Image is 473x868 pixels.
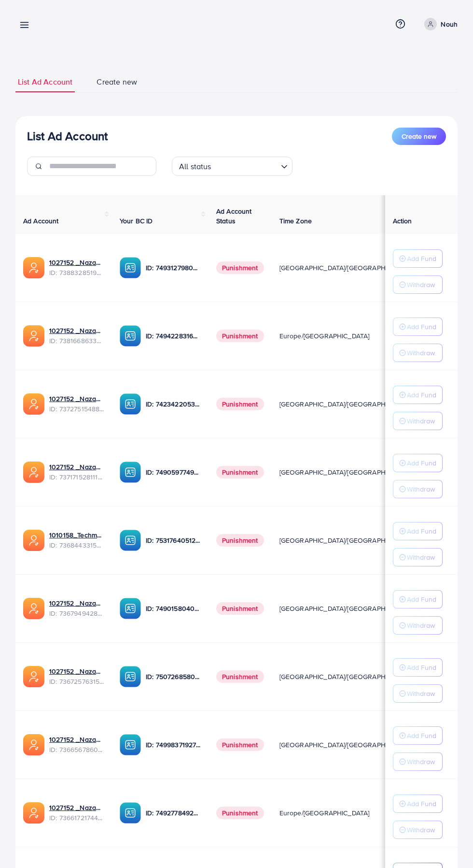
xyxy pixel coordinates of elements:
img: ic-ads-acc.e4c84228.svg [23,598,44,619]
img: ic-ads-acc.e4c84228.svg [23,325,44,347]
p: Withdraw [407,483,435,495]
img: ic-ads-acc.e4c84228.svg [23,734,44,755]
button: Withdraw [393,752,443,771]
div: <span class='underline'>1027152 _Nazaagency_003</span></br>7367949428067450896 [49,598,104,618]
button: Add Fund [393,454,443,472]
button: Withdraw [393,412,443,430]
span: ID: 7367949428067450896 [49,608,104,618]
div: <span class='underline'>1027152 _Nazaagency_023</span></br>7381668633665093648 [49,326,104,346]
a: 1027152 _Nazaagency_007 [49,394,104,404]
button: Create new [392,128,446,145]
img: ic-ba-acc.ded83a64.svg [120,462,141,483]
p: Withdraw [407,824,435,836]
div: Search for option [172,157,292,176]
img: ic-ba-acc.ded83a64.svg [120,666,141,687]
div: <span class='underline'>1010158_Techmanistan pk acc_1715599413927</span></br>7368443315504726017 [49,530,104,550]
img: ic-ba-acc.ded83a64.svg [120,393,141,415]
span: [GEOGRAPHIC_DATA]/[GEOGRAPHIC_DATA] [279,399,414,409]
img: ic-ads-acc.e4c84228.svg [23,530,44,551]
p: Add Fund [407,389,436,401]
span: ID: 7366567860828749825 [49,745,104,754]
img: ic-ads-acc.e4c84228.svg [23,462,44,483]
div: <span class='underline'>1027152 _Nazaagency_019</span></br>7388328519014645761 [49,258,104,277]
img: ic-ba-acc.ded83a64.svg [120,598,141,619]
button: Withdraw [393,480,443,498]
span: Your BC ID [120,216,153,226]
h3: List Ad Account [27,129,108,143]
p: Withdraw [407,347,435,359]
img: ic-ads-acc.e4c84228.svg [23,666,44,687]
span: [GEOGRAPHIC_DATA]/[GEOGRAPHIC_DATA] [279,672,414,681]
a: 1027152 _Nazaagency_04 [49,462,104,472]
p: ID: 7494228316518858759 [146,330,201,342]
a: 1027152 _Nazaagency_019 [49,258,104,267]
span: All status [177,159,213,174]
div: <span class='underline'>1027152 _Nazaagency_0051</span></br>7366567860828749825 [49,735,104,754]
div: <span class='underline'>1027152 _Nazaagency_016</span></br>7367257631523782657 [49,666,104,686]
div: <span class='underline'>1027152 _Nazaagency_007</span></br>7372751548805726224 [49,394,104,414]
p: Add Fund [407,730,436,741]
p: Nouh [441,18,458,30]
button: Withdraw [393,616,443,635]
p: ID: 7531764051207716871 [146,535,201,546]
img: ic-ads-acc.e4c84228.svg [23,393,44,415]
input: Search for option [214,158,277,174]
span: Time Zone [279,216,312,226]
span: Punishment [216,466,264,478]
span: Punishment [216,602,264,615]
span: ID: 7381668633665093648 [49,336,104,346]
p: ID: 7493127980932333584 [146,262,201,274]
span: ID: 7366172174454882305 [49,813,104,823]
button: Add Fund [393,590,443,608]
div: <span class='underline'>1027152 _Nazaagency_04</span></br>7371715281112170513 [49,462,104,482]
p: Add Fund [407,457,436,469]
p: ID: 7490158040596217873 [146,603,201,614]
span: Ad Account [23,216,59,226]
img: ic-ba-acc.ded83a64.svg [120,530,141,551]
span: Punishment [216,738,264,751]
button: Add Fund [393,522,443,540]
a: 1027152 _Nazaagency_016 [49,666,104,676]
span: ID: 7367257631523782657 [49,677,104,686]
p: Add Fund [407,593,436,605]
p: Add Fund [407,321,436,333]
button: Withdraw [393,548,443,566]
p: Add Fund [407,798,436,810]
button: Add Fund [393,795,443,813]
span: Punishment [216,261,264,274]
a: 1027152 _Nazaagency_0051 [49,735,104,744]
a: 1010158_Techmanistan pk acc_1715599413927 [49,530,104,540]
span: Ad Account Status [216,206,252,226]
img: ic-ads-acc.e4c84228.svg [23,257,44,278]
button: Withdraw [393,821,443,839]
span: [GEOGRAPHIC_DATA]/[GEOGRAPHIC_DATA] [279,263,414,273]
img: ic-ads-acc.e4c84228.svg [23,802,44,824]
button: Add Fund [393,249,443,268]
span: Action [393,216,412,226]
p: ID: 7499837192777400321 [146,739,201,751]
span: [GEOGRAPHIC_DATA]/[GEOGRAPHIC_DATA] [279,467,414,477]
p: ID: 7423422053648285697 [146,398,201,410]
p: Withdraw [407,756,435,767]
span: ID: 7368443315504726017 [49,540,104,550]
span: List Ad Account [18,76,72,87]
a: Nouh [420,18,458,30]
button: Add Fund [393,658,443,677]
span: [GEOGRAPHIC_DATA]/[GEOGRAPHIC_DATA] [279,604,414,613]
span: Punishment [216,534,264,547]
span: [GEOGRAPHIC_DATA]/[GEOGRAPHIC_DATA] [279,535,414,545]
span: [GEOGRAPHIC_DATA]/[GEOGRAPHIC_DATA] [279,740,414,750]
p: ID: 7507268580682137618 [146,671,201,682]
button: Withdraw [393,344,443,362]
img: ic-ba-acc.ded83a64.svg [120,802,141,824]
p: ID: 7492778492849930241 [146,807,201,819]
button: Add Fund [393,386,443,404]
div: <span class='underline'>1027152 _Nazaagency_018</span></br>7366172174454882305 [49,803,104,823]
p: Withdraw [407,279,435,290]
p: Withdraw [407,415,435,427]
span: ID: 7372751548805726224 [49,404,104,414]
button: Add Fund [393,726,443,745]
span: Punishment [216,807,264,819]
img: ic-ba-acc.ded83a64.svg [120,257,141,278]
button: Withdraw [393,684,443,703]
